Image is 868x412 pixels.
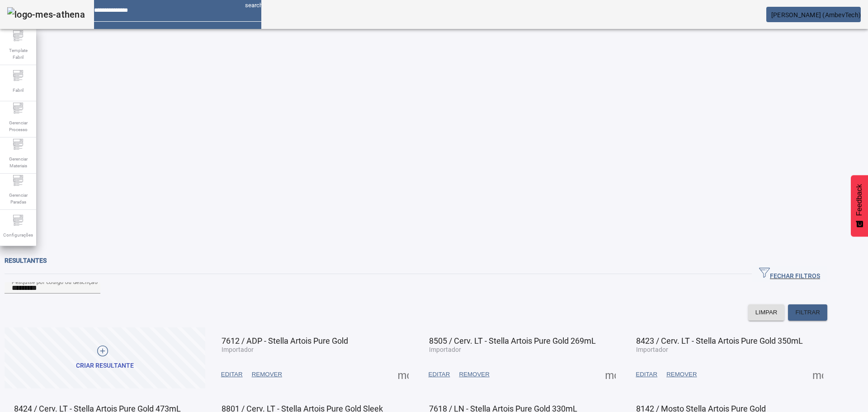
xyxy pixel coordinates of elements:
button: Mais [810,366,826,383]
button: CRIAR RESULTANTE [5,327,205,388]
button: LIMPAR [748,304,785,321]
span: 8423 / Cerv. LT - Stella Artois Pure Gold 350mL [636,336,803,346]
button: Mais [395,366,411,383]
span: Configurações [0,229,36,241]
span: LIMPAR [755,308,778,317]
span: EDITAR [429,370,450,379]
mat-label: Pesquise por código ou descrição [12,279,98,285]
span: Importador [429,346,461,353]
span: Resultantes [5,257,47,264]
span: EDITAR [221,370,243,379]
span: Template Fabril [5,44,32,63]
button: REMOVER [247,366,287,383]
span: 8505 / Cerv. LT - Stella Artois Pure Gold 269mL [429,336,596,346]
div: CRIAR RESULTANTE [76,361,134,370]
span: REMOVER [252,370,282,379]
span: FILTRAR [795,308,820,317]
span: Gerenciar Materiais [5,153,32,172]
span: Importador [222,346,254,353]
img: logo-mes-athena [7,7,85,22]
span: Gerenciar Processo [5,117,32,136]
button: REMOVER [662,366,701,383]
button: Mais [602,366,618,383]
span: Feedback [855,184,863,216]
span: Importador [636,346,668,353]
span: REMOVER [459,370,489,379]
button: Feedback - Mostrar pesquisa [851,175,868,237]
span: Fabril [10,84,26,96]
button: FECHAR FILTROS [752,266,827,282]
button: EDITAR [631,366,662,383]
button: EDITAR [217,366,247,383]
span: REMOVER [666,370,697,379]
button: EDITAR [424,366,455,383]
span: [PERSON_NAME] (AmbevTech) [771,11,861,19]
button: FILTRAR [788,304,827,321]
span: FECHAR FILTROS [759,267,820,281]
span: EDITAR [636,370,657,379]
span: 7612 / ADP - Stella Artois Pure Gold [222,336,348,346]
span: Gerenciar Paradas [5,189,32,208]
button: REMOVER [454,366,494,383]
